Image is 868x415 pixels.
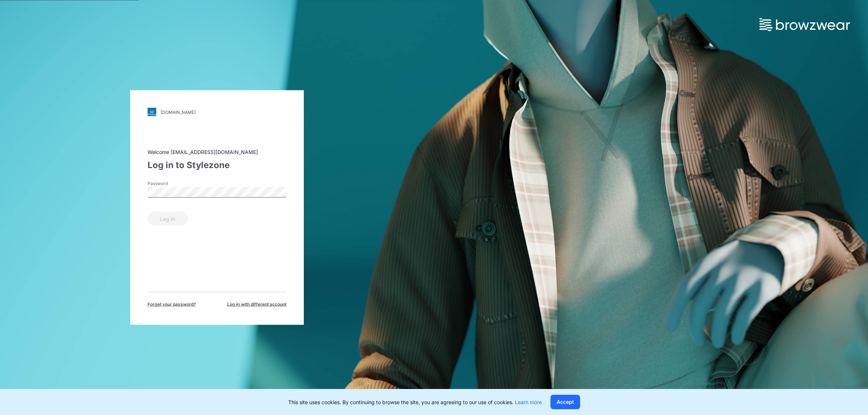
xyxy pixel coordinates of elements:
[550,395,580,409] button: Accept
[227,301,286,308] span: Log in with different account
[148,148,286,156] div: Welcome [EMAIL_ADDRESS][DOMAIN_NAME]
[288,398,542,406] p: This site uses cookies. By continuing to browse the site, you are agreeing to our use of cookies.
[148,180,198,187] label: Password
[148,108,286,116] a: [DOMAIN_NAME]
[148,301,196,308] span: Forget your password?
[759,18,850,31] img: browzwear-logo.73288ffb.svg
[148,159,286,172] div: Log in to Stylezone
[148,108,156,116] img: svg+xml;base64,PHN2ZyB3aWR0aD0iMjgiIGhlaWdodD0iMjgiIHZpZXdCb3g9IjAgMCAyOCAyOCIgZmlsbD0ibm9uZSIgeG...
[515,399,542,405] a: Learn more
[161,109,196,115] div: [DOMAIN_NAME]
